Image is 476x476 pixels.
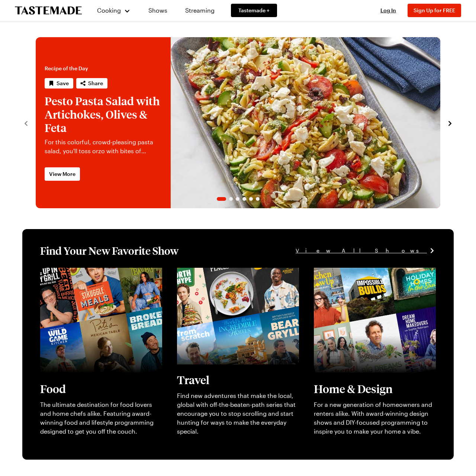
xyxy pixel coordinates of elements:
[15,6,82,15] a: To Tastemade Home Page
[49,170,75,178] span: View More
[414,7,455,13] span: Sign Up for FREE
[380,7,396,13] span: Log In
[57,80,69,87] span: Save
[256,197,260,201] span: Go to slide 6
[88,80,103,87] span: Share
[314,268,415,276] a: View full content for [object Object]
[36,37,440,208] div: 1 / 6
[249,197,253,201] span: Go to slide 5
[446,118,454,127] button: navigate to next item
[296,247,436,255] a: View All Shows
[177,268,279,276] a: View full content for [object Object]
[296,247,427,255] span: View All Shows
[231,4,277,17] a: Tastemade +
[242,197,246,201] span: Go to slide 4
[97,7,121,14] span: Cooking
[45,167,80,181] a: View More
[408,4,461,17] button: Sign Up for FREE
[229,197,233,201] span: Go to slide 2
[373,7,403,14] button: Log In
[40,268,142,276] a: View full content for [object Object]
[45,78,73,89] button: Save recipe
[22,118,30,127] button: navigate to previous item
[217,197,226,201] span: Go to slide 1
[40,244,178,257] h1: Find Your New Favorite Show
[238,7,270,14] span: Tastemade +
[76,78,107,89] button: Share
[236,197,239,201] span: Go to slide 3
[97,1,131,19] button: Cooking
